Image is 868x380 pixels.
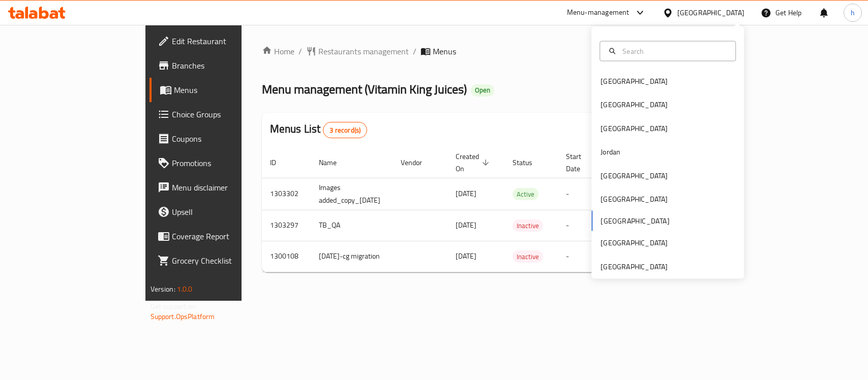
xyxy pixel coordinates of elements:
span: Inactive [513,220,543,232]
span: Menu management ( Vitamin King Juices ) [262,78,467,101]
a: Support.OpsPlatform [151,310,215,323]
a: Coupons [149,126,290,151]
td: Images added_copy_[DATE] [311,178,393,210]
span: Vendor [401,156,435,169]
a: Edit Restaurant [149,29,290,53]
div: [GEOGRAPHIC_DATA] [601,261,668,272]
a: Choice Groups [149,102,290,126]
div: Open [471,84,494,97]
td: TB_QA [311,210,393,241]
a: Grocery Checklist [149,248,290,273]
div: Total records count [323,122,367,138]
span: [DATE] [456,187,476,200]
span: Restaurants management [318,45,409,57]
li: / [298,45,302,57]
span: Created On [456,150,492,175]
span: Upsell [172,206,282,218]
h2: Menus List [270,121,367,138]
span: Inactive [513,251,543,263]
span: 1.0.0 [177,282,193,296]
a: Menus [149,78,290,102]
span: Coupons [172,133,282,145]
span: Branches [172,59,282,72]
td: - [558,178,607,210]
div: [GEOGRAPHIC_DATA] [601,194,668,205]
span: Choice Groups [172,108,282,120]
div: [GEOGRAPHIC_DATA] [601,76,668,87]
span: Active [513,188,538,200]
a: Menu disclaimer [149,175,290,200]
div: [GEOGRAPHIC_DATA] [601,99,668,110]
input: Search [618,45,729,56]
td: [DATE]-cg migration [311,241,393,272]
span: [DATE] [456,249,476,263]
span: ID [270,156,289,169]
span: Status [513,156,546,169]
span: h [851,7,855,18]
span: Edit Restaurant [172,35,282,47]
span: Grocery Checklist [172,255,282,267]
nav: breadcrumb [262,45,703,57]
span: Promotions [172,157,282,169]
span: Start Date [566,150,594,175]
span: Menu disclaimer [172,181,282,194]
div: [GEOGRAPHIC_DATA] [601,237,668,248]
td: - [558,210,607,241]
div: Jordan [601,146,620,157]
div: Menu-management [567,7,630,19]
a: Branches [149,53,290,78]
div: [GEOGRAPHIC_DATA] [677,7,744,18]
a: Promotions [149,151,290,175]
div: [GEOGRAPHIC_DATA] [601,170,668,181]
div: [GEOGRAPHIC_DATA] [601,122,668,134]
span: Menus [433,45,456,57]
span: Open [471,86,494,94]
a: Restaurants management [306,45,409,57]
span: Version: [151,282,175,296]
div: Active [513,188,538,200]
td: - [558,241,607,272]
span: Coverage Report [172,230,282,242]
span: Get support on: [151,300,197,313]
span: Menus [174,84,282,96]
a: Coverage Report [149,224,290,248]
div: Inactive [513,219,543,232]
a: Upsell [149,200,290,224]
li: / [413,45,416,57]
span: Name [319,156,350,169]
span: 3 record(s) [323,125,367,135]
div: Inactive [513,250,543,263]
table: enhanced table [262,147,773,272]
span: [DATE] [456,218,476,232]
